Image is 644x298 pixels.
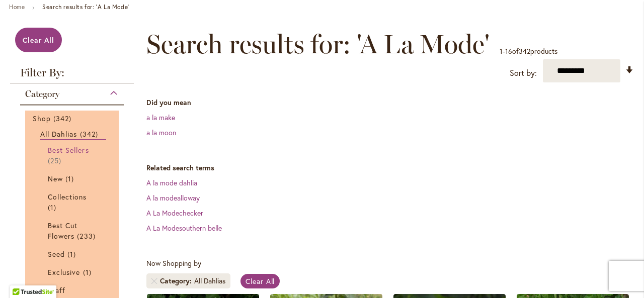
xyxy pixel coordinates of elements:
dt: Did you mean [146,97,634,108]
a: A la modealloway [146,193,200,203]
span: 1 [65,173,76,184]
span: Clear All [246,276,275,286]
span: Category [25,88,59,100]
a: Home [9,3,25,11]
span: Clear All [23,35,54,45]
a: A la mode dahlia [146,178,197,187]
label: Sort by: [510,64,537,82]
div: All Dahlias [194,276,225,286]
a: a la moon [146,128,176,137]
span: Collections [48,192,87,202]
span: New [48,174,63,183]
span: Best Cut Flowers [48,221,77,241]
a: a la make [146,113,175,122]
a: A La Modesouthern belle [146,223,222,233]
span: 342 [519,46,530,56]
span: Category [160,276,194,286]
a: Shop [33,113,114,124]
span: 16 [505,46,512,56]
span: 1 [48,202,59,213]
span: 342 [53,113,74,124]
span: All Dahlias [40,129,77,139]
a: Exclusive [48,267,99,277]
iframe: Launch Accessibility Center [8,262,36,290]
a: Collections [48,191,99,213]
span: 1 [500,46,503,56]
a: Clear All [15,28,62,52]
span: Exclusive [48,267,80,277]
dt: Related search terms [146,163,634,173]
span: Seed [48,249,65,259]
a: Seed [48,249,99,259]
span: Best Sellers [48,145,89,155]
p: - of products [500,43,557,59]
a: Remove Category All Dahlias [151,278,157,284]
span: 1 [67,249,78,259]
strong: Search results for: 'A La Mode' [42,3,129,11]
a: Best Cut Flowers [48,220,99,241]
span: 342 [80,129,101,139]
span: Now Shopping by [146,258,201,268]
strong: Filter By: [10,67,134,83]
span: Search results for: 'A La Mode' [146,29,490,59]
a: A La Modechecker [146,208,203,218]
a: New [48,173,99,184]
span: Shop [33,114,51,123]
span: 233 [77,231,98,241]
span: 1 [83,267,94,277]
a: All Dahlias [40,129,106,140]
span: 25 [48,155,64,166]
a: Clear All [240,274,280,288]
a: Best Sellers [48,145,99,166]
